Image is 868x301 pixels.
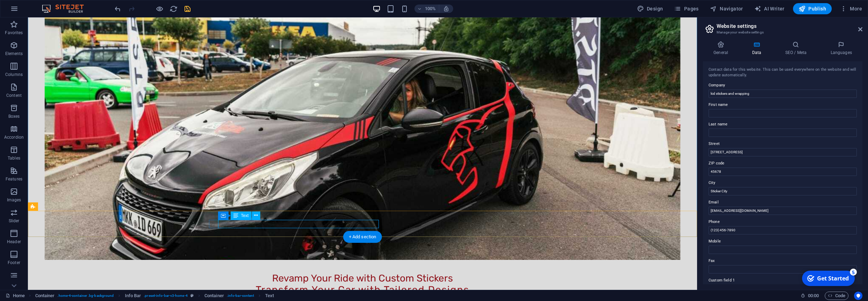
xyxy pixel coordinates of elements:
[184,5,192,13] i: Save (Ctrl+S)
[114,5,122,13] i: Undo: Change text (Ctrl+Z)
[35,292,274,300] nav: breadcrumb
[204,292,224,300] span: Click to select. Double-click to edit
[837,3,865,14] button: More
[799,5,826,12] span: Publish
[343,231,382,243] div: + Add section
[709,257,857,265] label: Fax
[8,281,20,286] p: Forms
[170,5,178,13] i: Reload page
[113,5,122,13] button: undo
[840,5,862,12] span: More
[793,3,832,14] button: Publish
[5,30,23,36] p: Favorites
[709,159,857,168] label: ZIP code
[710,5,743,12] span: Navigator
[709,218,857,226] label: Phone
[813,293,814,298] span: :
[634,3,666,14] button: Design
[57,292,114,300] span: . home-4-container .bg-background
[717,29,848,36] h3: Manage your website settings
[717,23,862,29] h2: Website settings
[4,134,24,140] p: Accordion
[8,260,20,265] p: Footer
[703,41,741,56] h4: General
[9,218,20,224] p: Slider
[8,114,20,119] p: Boxes
[5,51,23,56] p: Elements
[35,292,55,300] span: Click to select. Double-click to edit
[6,292,25,300] a: Click to cancel selection. Double-click to open Pages
[40,5,92,13] img: Editor Logo
[425,5,436,13] h6: 100%
[155,5,164,13] button: Click here to leave preview mode and continue editing
[709,198,857,207] label: Email
[8,155,20,161] p: Tables
[709,140,857,148] label: Street
[808,292,819,300] span: 00 00
[6,93,22,98] p: Content
[709,120,857,129] label: Last name
[6,176,22,182] p: Features
[709,276,857,285] label: Custom field 1
[7,197,21,203] p: Images
[634,3,666,14] div: Design (Ctrl+Alt+Y)
[825,292,848,300] button: Code
[709,237,857,246] label: Mobile
[754,5,785,12] span: AI Writer
[709,67,857,78] div: Contact data for this website. This can be used everywhere on the website and will update automat...
[801,292,819,300] h6: Session time
[820,41,862,56] h4: Languages
[241,214,249,218] span: Text
[265,292,274,300] span: Click to select. Double-click to edit
[707,3,746,14] button: Navigator
[169,5,178,13] button: reload
[183,5,192,13] button: save
[7,239,21,245] p: Header
[414,5,439,13] button: 100%
[854,292,862,300] button: Usercentrics
[751,3,787,14] button: AI Writer
[637,5,663,12] span: Design
[4,3,57,18] div: Get Started 5 items remaining, 0% complete
[741,41,775,56] h4: Data
[144,292,187,300] span: . preset-info-bar-v3-home-4
[125,292,141,300] span: Click to select. Double-click to edit
[775,41,820,56] h4: SEO / Meta
[709,81,857,90] label: Company
[19,7,51,14] div: Get Started
[828,292,845,300] span: Code
[190,294,194,298] i: This element is a customizable preset
[227,292,254,300] span: . info-bar-content
[5,72,23,77] p: Columns
[674,5,698,12] span: Pages
[671,3,701,14] button: Pages
[443,6,449,12] i: On resize automatically adjust zoom level to fit chosen device.
[709,179,857,187] label: City
[709,101,857,109] label: First name
[52,1,59,8] div: 5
